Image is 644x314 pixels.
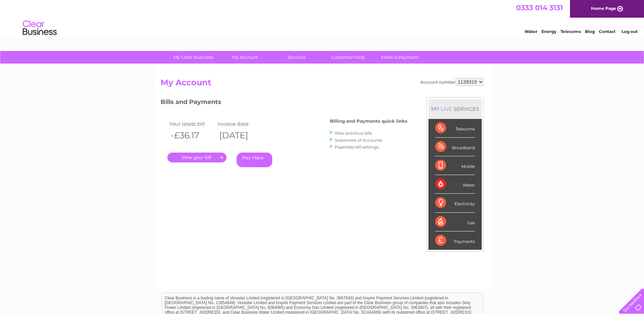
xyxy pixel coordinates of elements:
[541,29,556,34] a: Energy
[22,18,57,38] img: logo.png
[335,130,372,136] a: View previous bills
[525,29,537,34] a: Water
[167,119,216,128] td: Your latest bill
[335,144,379,150] a: Paperless bill settings
[435,156,475,175] div: Mobile
[435,119,475,138] div: Telecoms
[217,51,273,64] a: My Account
[420,78,484,86] div: Account number
[162,4,483,33] div: Clear Business is a trading name of Verastar Limited (registered in [GEOGRAPHIC_DATA] No. 3667643...
[167,128,216,142] th: -£36.17
[335,138,382,143] a: Statement of Accounts
[435,138,475,156] div: Broadband
[161,97,407,109] h3: Bills and Payments
[165,51,221,64] a: My Clear Business
[560,29,581,34] a: Telecoms
[435,194,475,212] div: Electricity
[435,231,475,250] div: Payments
[622,29,638,34] a: Log out
[269,51,325,64] a: Services
[435,213,475,231] div: Gas
[435,175,475,194] div: Water
[599,29,615,34] a: Contact
[439,106,454,112] div: LIVE
[161,78,484,91] h2: My Account
[320,51,376,64] a: Customer Help
[167,153,226,162] a: .
[216,119,265,128] td: Invoice date
[216,128,265,142] th: [DATE]
[516,3,563,12] a: 0333 014 3131
[372,51,428,64] a: Make A Payment
[330,119,407,124] h4: Billing and Payments quick links
[237,153,272,167] a: Pay Here
[428,99,482,119] div: MY SERVICES
[585,29,595,34] a: Blog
